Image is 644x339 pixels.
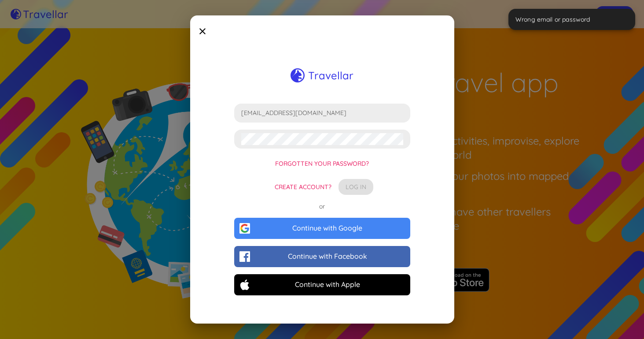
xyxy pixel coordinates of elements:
[515,15,590,24] span: Wrong email or password
[319,202,325,211] p: or
[292,224,362,232] h6: Continue with Google
[272,156,372,172] button: Forgotten your password?
[234,274,410,295] button: Continue with Apple
[308,68,353,82] h4: Travellar
[241,107,403,119] input: Email
[288,252,367,261] h6: Continue with Facebook
[234,246,410,267] button: Continue with Facebook
[295,280,360,289] h6: Continue with Apple
[234,218,410,239] button: Continue with Google
[271,179,335,195] button: Create account?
